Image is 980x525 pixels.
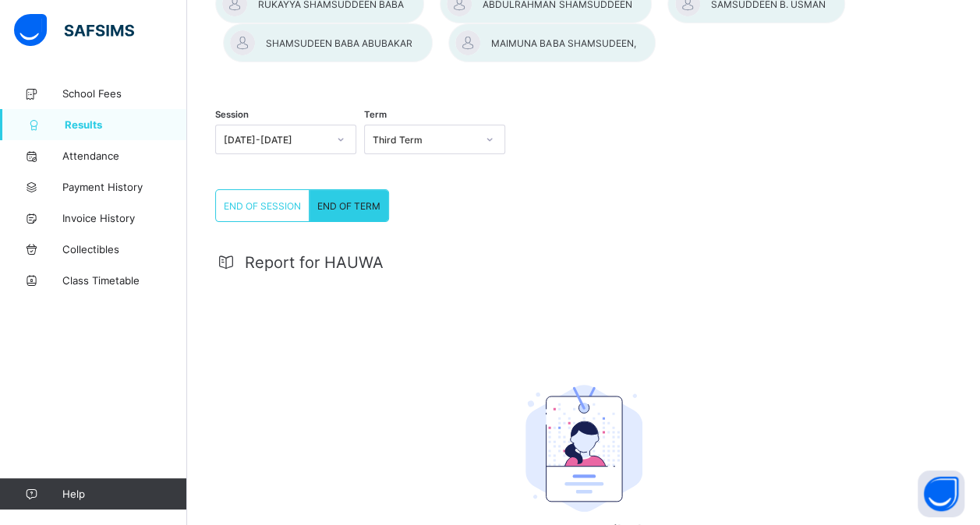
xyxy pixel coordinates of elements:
[918,470,964,517] button: Open asap
[65,118,187,131] span: Results
[14,14,134,47] img: safsims
[224,200,301,212] span: END OF SESSION
[317,200,380,212] span: END OF TERM
[62,488,186,500] span: Help
[525,385,642,513] img: student.207b5acb3037b72b59086e8b1a17b1d0.svg
[224,134,327,146] div: [DATE]-[DATE]
[62,181,187,193] span: Payment History
[62,274,187,287] span: Class Timetable
[373,134,476,146] div: Third Term
[215,109,249,120] span: Session
[62,243,187,255] span: Collectibles
[364,109,387,120] span: Term
[62,212,187,224] span: Invoice History
[62,87,187,100] span: School Fees
[62,150,187,162] span: Attendance
[245,253,384,272] span: Report for HAUWA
